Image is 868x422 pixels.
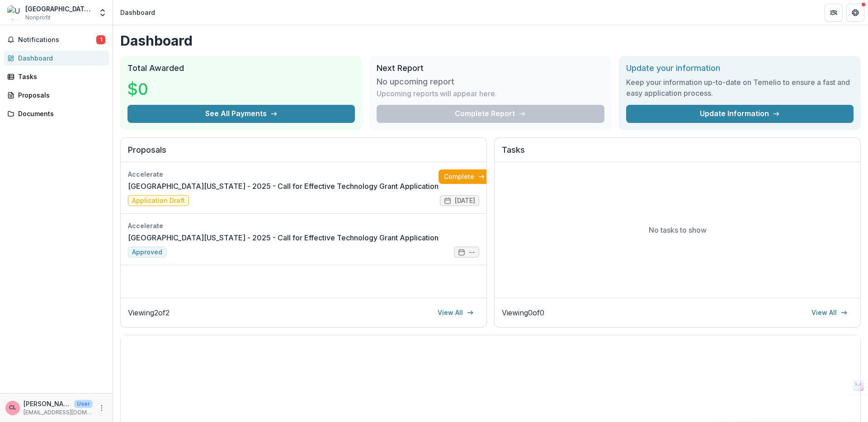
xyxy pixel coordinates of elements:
nav: breadcrumb [117,6,159,19]
img: University of Utah [7,5,22,20]
h3: No upcoming report [377,77,454,87]
h3: Keep your information up-to-date on Temelio to ensure a fast and easy application process. [626,77,854,98]
a: Dashboard [4,51,109,66]
div: Dashboard [120,8,155,17]
a: Documents [4,106,109,121]
div: Documents [18,109,102,118]
p: Viewing 0 of 0 [502,307,544,318]
button: Notifications1 [4,33,109,47]
span: Nonprofit [25,14,51,22]
h2: Update your information [626,63,854,73]
button: Get Help [846,4,864,22]
p: [PERSON_NAME] [24,399,71,408]
a: [GEOGRAPHIC_DATA][US_STATE] - 2025 - Call for Effective Technology Grant Application [128,232,439,243]
a: Complete [439,169,491,184]
div: [GEOGRAPHIC_DATA][US_STATE] [25,4,93,14]
a: View All [806,305,853,320]
span: 1 [96,35,105,44]
div: Dashboard [18,53,102,63]
h2: Total Awarded [127,63,355,73]
h2: Next Report [377,63,604,73]
h3: $0 [127,77,195,101]
div: Chenglu Li [9,405,16,411]
div: Tasks [18,72,102,81]
div: Proposals [18,90,102,100]
button: Partners [825,4,843,22]
a: View All [432,305,479,320]
button: See All Payments [127,105,355,123]
button: More [96,403,107,413]
a: Tasks [4,69,109,84]
h2: Tasks [502,145,853,162]
p: No tasks to show [649,225,707,235]
p: User [74,400,93,408]
a: Update Information [626,105,854,123]
button: Open entity switcher [96,4,109,22]
p: Upcoming reports will appear here. [377,88,497,99]
h2: Proposals [128,145,479,162]
a: [GEOGRAPHIC_DATA][US_STATE] - 2025 - Call for Effective Technology Grant Application [128,181,439,192]
a: Proposals [4,88,109,103]
h1: Dashboard [120,33,861,49]
p: [EMAIL_ADDRESS][DOMAIN_NAME] [24,408,93,417]
span: Notifications [18,36,96,44]
p: Viewing 2 of 2 [128,307,170,318]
